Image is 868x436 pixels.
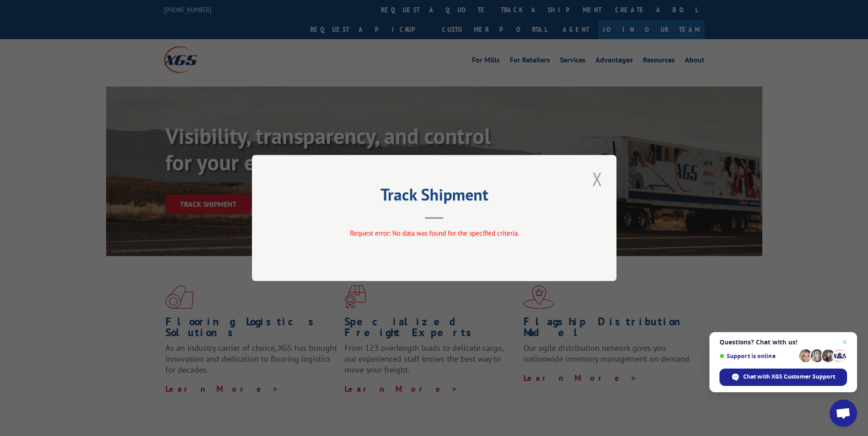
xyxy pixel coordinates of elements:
[830,400,857,427] a: Open chat
[590,166,605,191] button: Close modal
[719,353,796,359] span: Support is online
[719,369,847,386] span: Chat with XGS Customer Support
[743,373,835,381] span: Chat with XGS Customer Support
[298,188,571,205] h2: Track Shipment
[719,339,847,346] span: Questions? Chat with us!
[349,229,519,237] span: Request error: No data was found for the specified criteria.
